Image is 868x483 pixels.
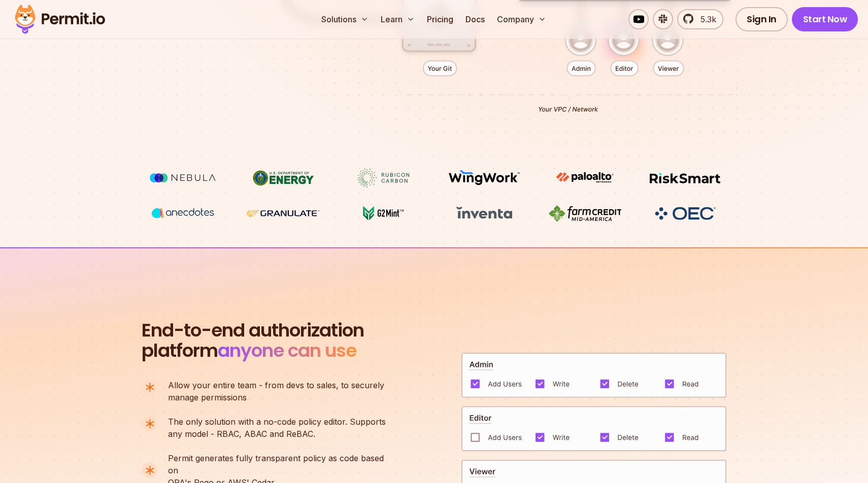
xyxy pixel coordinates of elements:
span: End-to-end authorization [142,320,364,341]
h2: platform [142,320,364,361]
span: Permit generates fully transparent policy as code based on [168,452,394,476]
img: Rubicon [346,168,422,188]
img: inventa [446,204,522,222]
img: Nebula [145,168,221,188]
span: anyone can use [218,338,356,363]
img: G2mint [346,204,422,223]
span: The only solution with a no-code policy editor. Supports [168,416,386,428]
img: vega [145,204,221,222]
p: any model - RBAC, ABAC and ReBAC. [168,416,386,440]
button: Company [493,9,550,29]
span: Allow your entire team - from devs to sales, to securely [168,379,384,391]
img: OEC [653,205,718,221]
img: Risksmart [647,168,723,188]
img: US department of energy [245,168,321,188]
a: Pricing [423,9,457,29]
img: Permit logo [10,2,110,36]
a: Docs [461,9,489,29]
button: Learn [377,9,419,29]
p: manage permissions [168,379,384,403]
span: 5.3k [694,13,716,25]
img: Granulate [245,204,321,223]
img: Farm Credit [547,204,623,223]
a: Start Now [792,7,858,31]
img: Wingwork [446,168,522,188]
img: paloalto [547,168,623,187]
button: Solutions [317,9,373,29]
a: 5.3k [677,9,723,29]
a: Sign In [736,7,788,31]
